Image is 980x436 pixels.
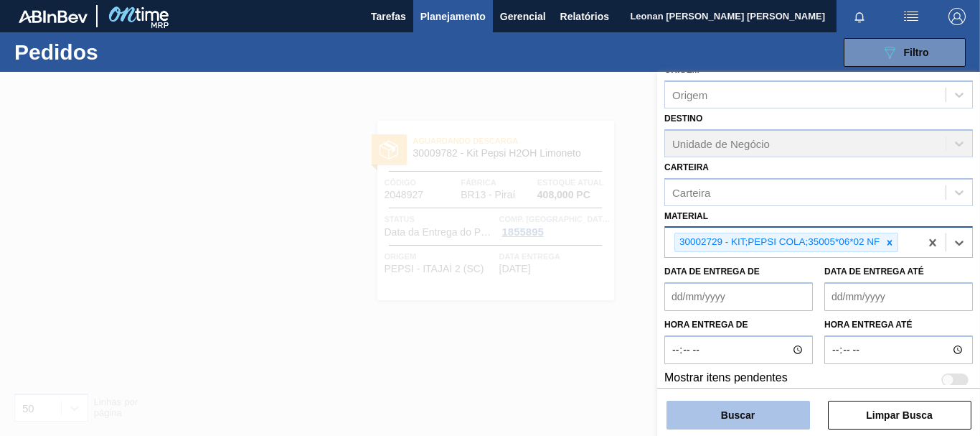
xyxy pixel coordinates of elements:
[844,38,966,67] button: Filtro
[903,8,920,25] img: userActions
[837,6,882,27] button: Notificações
[664,371,788,389] label: Mostrar itens pendentes
[371,8,406,25] span: Tarefas
[560,8,609,25] span: Relatórios
[14,44,215,60] h1: Pedidos
[672,186,710,198] div: Carteira
[19,10,88,23] img: TNhmsLtSVTkK8tSr43FrP2fwEKptu5GPRR3wAAAABJRU5ErkJggg==
[824,282,973,311] input: dd/mm/yyyy
[904,47,929,58] span: Filtro
[664,113,702,124] label: Destino
[500,8,546,25] span: Gerencial
[664,282,813,311] input: dd/mm/yyyy
[948,8,966,25] img: Logout
[664,266,760,277] label: Data de Entrega de
[824,315,973,335] label: Hora entrega até
[664,162,709,172] label: Carteira
[672,88,707,101] div: Origem
[664,315,813,335] label: Hora entrega de
[824,266,924,277] label: Data de Entrega até
[664,211,708,221] label: Material
[675,233,882,251] div: 30002729 - KIT;PEPSI COLA;35005*06*02 NF
[420,8,486,25] span: Planejamento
